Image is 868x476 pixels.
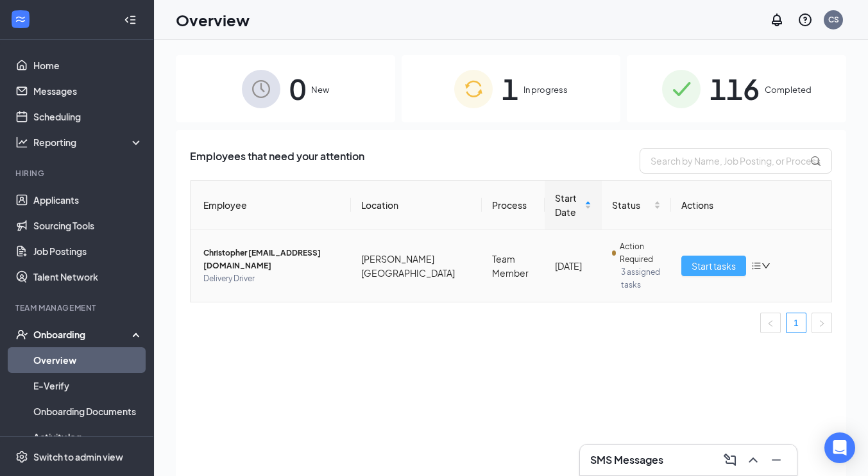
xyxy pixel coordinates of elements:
[15,302,140,313] div: Team Management
[351,230,482,302] td: [PERSON_NAME][GEOGRAPHIC_DATA]
[15,450,28,463] svg: Settings
[33,238,143,264] a: Job Postings
[33,373,143,398] a: E-Verify
[502,67,518,111] span: 1
[33,347,143,373] a: Overview
[289,67,306,111] span: 0
[681,256,746,276] button: Start tasks
[33,424,143,450] a: Activity log
[33,136,144,149] div: Reporting
[787,313,806,332] a: 1
[33,328,132,341] div: Onboarding
[124,13,137,26] svg: Collapse
[769,12,785,28] svg: Notifications
[720,450,740,470] button: ComposeMessage
[590,453,663,467] h3: SMS Messages
[190,148,364,174] span: Employees that need your attention
[765,83,812,96] span: Completed
[640,148,832,174] input: Search by Name, Job Posting, or Process
[671,181,831,230] th: Actions
[33,53,143,78] a: Home
[769,452,784,468] svg: Minimize
[14,13,27,26] svg: WorkstreamLogo
[797,12,813,28] svg: QuestionInfo
[523,83,568,96] span: In progress
[828,14,839,25] div: CS
[33,78,143,104] a: Messages
[762,261,770,270] span: down
[15,136,28,149] svg: Analysis
[203,247,341,272] span: Christopher [EMAIL_ADDRESS][DOMAIN_NAME]
[743,450,763,470] button: ChevronUp
[482,181,545,230] th: Process
[33,264,143,290] a: Talent Network
[767,320,774,327] span: left
[351,181,482,230] th: Location
[602,181,671,230] th: Status
[760,313,781,333] button: left
[692,259,736,273] span: Start tasks
[555,191,582,219] span: Start Date
[620,240,661,266] span: Action Required
[722,452,738,468] svg: ComposeMessage
[824,432,855,463] div: Open Intercom Messenger
[812,313,832,333] li: Next Page
[760,313,781,333] li: Previous Page
[33,398,143,424] a: Onboarding Documents
[555,259,591,273] div: [DATE]
[176,9,250,31] h1: Overview
[203,272,341,285] span: Delivery Driver
[311,83,329,96] span: New
[745,452,761,468] svg: ChevronUp
[33,187,143,213] a: Applicants
[786,313,806,333] li: 1
[33,104,143,129] a: Scheduling
[33,213,143,238] a: Sourcing Tools
[15,328,28,341] svg: UserCheck
[612,198,651,212] span: Status
[191,181,351,230] th: Employee
[33,450,123,463] div: Switch to admin view
[15,168,140,179] div: Hiring
[751,261,762,271] span: bars
[482,230,545,302] td: Team Member
[766,450,787,470] button: Minimize
[812,313,832,333] button: right
[818,320,826,327] span: right
[621,266,661,291] span: 3 assigned tasks
[710,67,760,111] span: 116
